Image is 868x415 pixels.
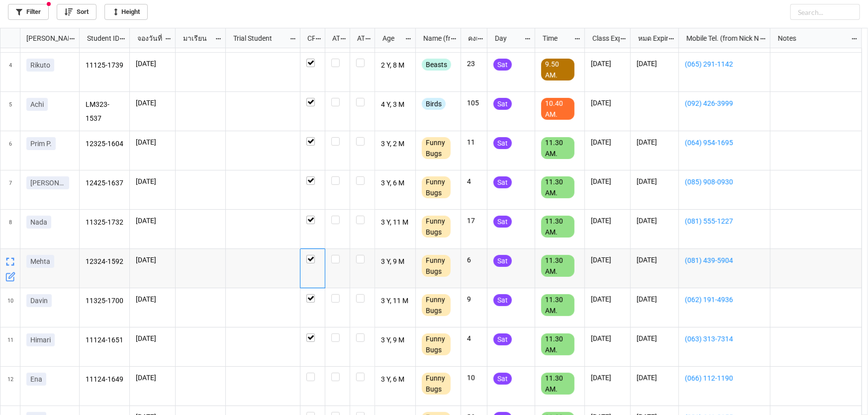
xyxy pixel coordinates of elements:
p: 11 [467,137,481,147]
p: [DATE] [136,294,169,304]
span: 8 [9,210,12,249]
p: 3 Y, 11 M [381,294,410,308]
span: 7 [9,170,12,209]
p: [DATE] [591,137,624,147]
div: Name (from Class) [417,33,450,44]
div: Time [537,33,574,44]
p: 11125-1739 [86,59,124,73]
p: [DATE] [637,216,673,226]
div: Funny Bugs [422,137,451,159]
p: Himari [30,335,51,345]
div: 11.30 AM. [541,216,575,238]
p: 3 Y, 9 M [381,333,410,347]
div: Funny Bugs [422,294,451,316]
span: 12 [7,367,13,406]
div: grid [0,28,80,48]
p: [DATE] [136,333,169,343]
div: Sat [493,373,512,385]
a: (085) 908-0930 [685,176,764,187]
span: 4 [9,53,12,91]
a: (065) 291-1142 [685,59,764,70]
span: 5 [9,92,12,131]
p: 11124-1649 [86,373,124,387]
div: คงเหลือ (from Nick Name) [462,33,477,44]
a: Height [104,4,148,20]
div: มาเรียน [177,33,215,44]
a: (081) 439-5904 [685,255,764,266]
div: Class Expiration [586,33,620,44]
a: (064) 954-1695 [685,137,764,148]
div: หมด Expired date (from [PERSON_NAME] Name) [632,33,668,44]
div: 11.30 AM. [541,137,575,159]
div: 10.40 AM. [541,98,575,120]
p: [PERSON_NAME] [30,178,65,188]
div: Sat [493,176,512,188]
div: ATK [351,33,365,44]
a: (092) 426-3999 [685,98,764,109]
p: 4 [467,333,481,343]
p: LM323-1537 [86,98,124,125]
input: Search... [790,4,860,20]
p: [DATE] [637,333,673,343]
div: 11.30 AM. [541,255,575,277]
p: 9 [467,294,481,304]
p: 12324-1592 [86,255,124,269]
p: [DATE] [591,59,624,69]
div: Sat [493,294,512,306]
span: 11 [7,328,13,366]
div: 11.30 AM. [541,176,575,198]
p: [DATE] [591,294,624,304]
span: 10 [7,288,13,327]
p: [DATE] [136,176,169,186]
div: ATT [326,33,340,44]
p: 12425-1637 [86,176,124,190]
p: [DATE] [136,59,169,69]
p: Rikuto [30,60,50,70]
p: [DATE] [591,216,624,226]
p: [DATE] [136,137,169,147]
p: [DATE] [637,373,673,383]
p: [DATE] [591,255,624,265]
a: Sort [57,4,96,20]
div: Beasts [422,59,451,71]
p: Mehta [30,256,50,266]
div: Funny Bugs [422,176,451,198]
div: Age [377,33,405,44]
p: 12325-1604 [86,137,124,151]
p: 6 [467,255,481,265]
p: Prim P. [30,139,52,149]
div: Notes [772,33,851,44]
p: 2 Y, 8 M [381,59,410,73]
p: [DATE] [136,373,169,383]
p: 4 Y, 3 M [381,98,410,112]
p: 105 [467,98,481,108]
p: 3 Y, 9 M [381,255,410,269]
div: Trial Student [227,33,289,44]
div: Sat [493,137,512,149]
div: [PERSON_NAME] Name [20,33,69,44]
a: (063) 313-7314 [685,333,764,344]
p: 3 Y, 2 M [381,137,410,151]
a: Filter [8,4,49,20]
p: [DATE] [591,373,624,383]
p: Achi [30,99,44,109]
p: Davin [30,296,48,306]
div: 11.30 AM. [541,294,575,316]
p: [DATE] [136,216,169,226]
p: Nada [30,217,47,227]
div: 11.30 AM. [541,373,575,395]
div: Sat [493,216,512,228]
div: Day [489,33,524,44]
p: [DATE] [637,59,673,69]
p: 23 [467,59,481,69]
p: 3 Y, 6 M [381,176,410,190]
div: 11.30 AM. [541,333,575,355]
div: Sat [493,333,512,345]
a: (062) 191-4936 [685,294,764,305]
p: Ena [30,374,42,384]
p: [DATE] [637,255,673,265]
div: CF [301,33,315,44]
div: 9.50 AM. [541,59,575,81]
p: 10 [467,373,481,383]
div: Funny Bugs [422,333,451,355]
